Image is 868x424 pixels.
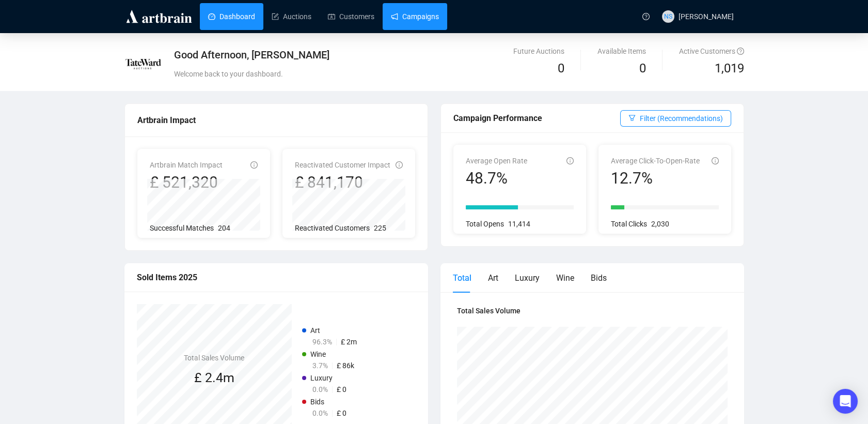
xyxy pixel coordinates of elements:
span: Artbrain Match Impact [150,161,223,169]
span: £ 0 [337,385,346,393]
span: info-circle [250,161,258,169]
div: £ 521,320 [150,173,223,192]
h4: Total Sales Volume [184,352,244,364]
div: Good Afternoon, [PERSON_NAME] [174,48,535,62]
a: Dashboard [208,3,255,30]
span: £ 0 [337,409,346,417]
div: Welcome back to your dashboard. [174,68,535,80]
span: 11,414 [508,220,530,228]
span: 0 [558,61,564,75]
a: Customers [328,3,374,30]
span: NS [664,11,672,22]
span: Wine [310,350,326,358]
span: Successful Matches [150,224,214,232]
span: £ 2m [341,338,357,346]
span: 1,019 [715,59,744,79]
span: 0.0% [312,409,328,417]
img: 64046ae87e73d400528be131.jpg [125,46,161,82]
div: Bids [591,271,607,284]
div: Total [453,271,471,284]
div: Open Intercom Messenger [833,389,858,414]
span: Active Customers [679,47,744,55]
span: filter [628,114,636,122]
a: Campaigns [391,3,439,30]
span: Average Click-To-Open-Rate [611,157,700,165]
span: [PERSON_NAME] [678,12,734,21]
div: £ 841,170 [295,173,390,192]
span: Total Clicks [611,220,647,228]
span: Reactivated Customer Impact [295,161,390,169]
div: 48.7% [466,169,527,188]
div: Available Items [597,46,646,57]
span: Bids [310,398,324,406]
span: question-circle [737,48,744,55]
div: 12.7% [611,169,700,188]
span: Average Open Rate [466,157,527,165]
div: Wine [556,271,574,284]
div: Luxury [515,271,540,284]
span: 0.0% [312,385,328,393]
span: 0 [639,61,646,75]
span: 96.3% [312,338,332,346]
span: Reactivated Customers [295,224,370,232]
span: question-circle [642,13,650,20]
span: 225 [374,224,386,232]
span: info-circle [566,157,574,164]
span: £ 2.4m [194,370,234,385]
div: Future Auctions [513,46,564,57]
span: info-circle [712,157,719,164]
span: £ 86k [337,361,354,370]
h4: Total Sales Volume [457,305,728,316]
span: info-circle [396,161,403,169]
div: Campaign Performance [453,112,620,125]
button: Filter (Recommendations) [620,110,731,127]
div: Sold Items 2025 [137,271,416,284]
span: Art [310,326,320,335]
div: Artbrain Impact [137,114,415,127]
img: logo [124,8,194,25]
span: 2,030 [651,220,669,228]
span: 204 [218,224,230,232]
span: Total Opens [466,220,504,228]
a: Auctions [272,3,311,30]
span: Filter (Recommendations) [640,113,723,124]
div: Art [488,271,498,284]
span: Luxury [310,374,333,382]
span: 3.7% [312,361,328,370]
